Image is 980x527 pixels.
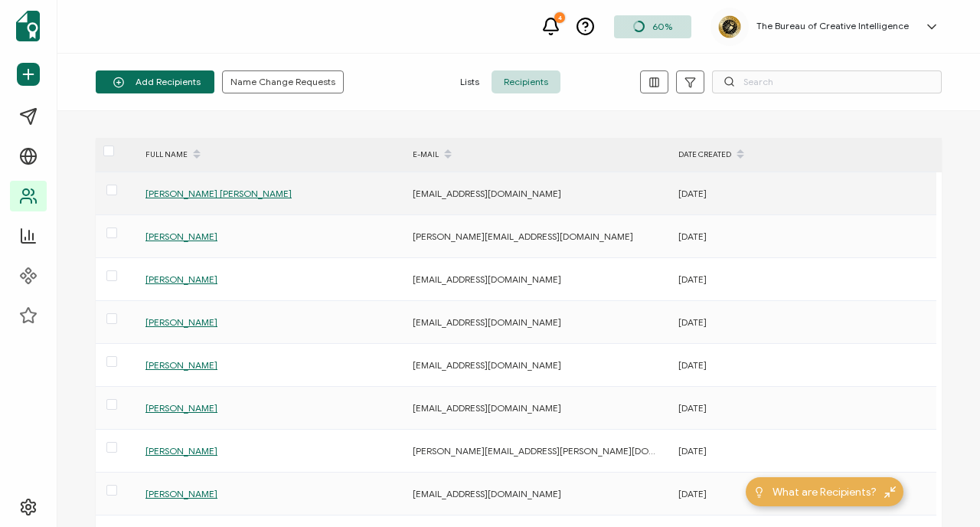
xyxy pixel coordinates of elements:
[413,231,633,242] span: [PERSON_NAME][EMAIL_ADDRESS][DOMAIN_NAME]
[145,273,217,285] span: [PERSON_NAME]
[413,488,561,499] span: [EMAIL_ADDRESS][DOMAIN_NAME]
[16,11,40,41] img: sertifier-logomark-colored.svg
[652,21,672,32] span: 60%
[671,142,936,168] div: DATE CREATED
[903,453,980,527] iframe: Chat Widget
[413,188,561,199] span: [EMAIL_ADDRESS][DOMAIN_NAME]
[678,231,707,242] span: [DATE]
[145,488,217,499] span: [PERSON_NAME]
[718,15,741,38] img: 32021049-636e-43cd-82c8-4fcbff522091.png
[145,231,217,242] span: [PERSON_NAME]
[145,316,217,328] span: [PERSON_NAME]
[413,273,561,285] span: [EMAIL_ADDRESS][DOMAIN_NAME]
[678,188,707,199] span: [DATE]
[773,484,877,500] span: What are Recipients?
[712,70,942,93] input: Search
[413,316,561,328] span: [EMAIL_ADDRESS][DOMAIN_NAME]
[413,445,705,457] span: [PERSON_NAME][EMAIL_ADDRESS][PERSON_NAME][DOMAIN_NAME]
[492,70,560,93] span: Recipients
[138,142,405,168] div: FULL NAME
[678,359,707,371] span: [DATE]
[678,273,707,285] span: [DATE]
[413,402,561,414] span: [EMAIL_ADDRESS][DOMAIN_NAME]
[413,359,561,371] span: [EMAIL_ADDRESS][DOMAIN_NAME]
[756,21,909,31] h5: The Bureau of Creative Intelligence
[145,359,217,371] span: [PERSON_NAME]
[145,402,217,414] span: [PERSON_NAME]
[678,445,707,457] span: [DATE]
[96,70,214,93] button: Add Recipients
[884,486,896,498] img: minimize-icon.svg
[678,402,707,414] span: [DATE]
[678,488,707,499] span: [DATE]
[230,77,335,87] span: Name Change Requests
[678,316,707,328] span: [DATE]
[554,12,565,23] div: 4
[145,445,217,457] span: [PERSON_NAME]
[448,70,492,93] span: Lists
[145,188,292,199] span: [PERSON_NAME] [PERSON_NAME]
[405,142,671,168] div: E-MAIL
[222,70,344,93] button: Name Change Requests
